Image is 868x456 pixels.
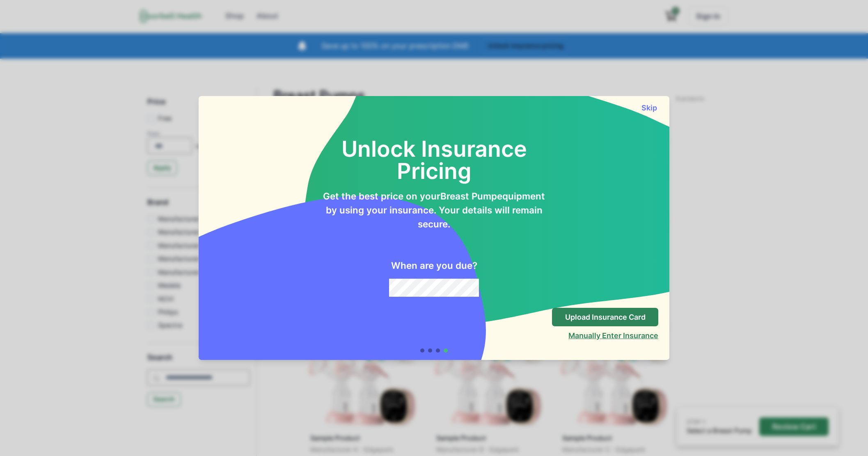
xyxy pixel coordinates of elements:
button: Manually Enter Insurance [568,331,658,340]
p: Get the best price on your Breast Pump equipment by using your insurance. Your details will remai... [322,189,546,231]
h2: When are you due? [391,260,477,271]
button: Upload Insurance Card [552,308,658,326]
h2: Unlock Insurance Pricing [322,116,546,182]
p: Upload Insurance Card [565,313,646,322]
button: Skip [640,103,658,112]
